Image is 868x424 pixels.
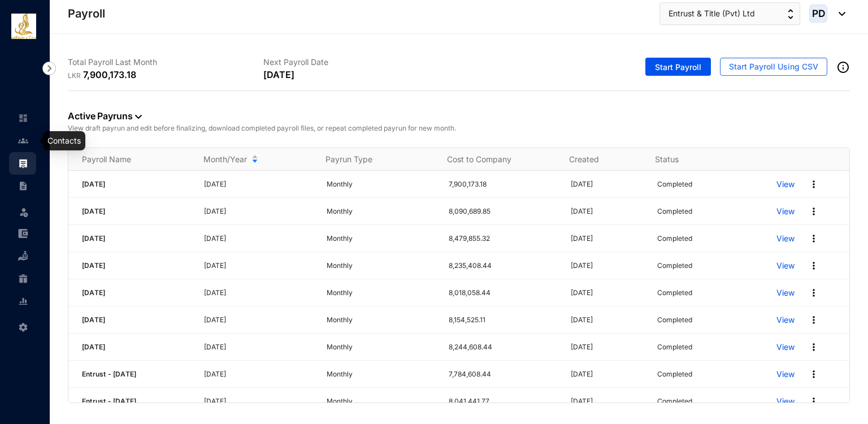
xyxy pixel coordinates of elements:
p: Completed [657,287,692,298]
span: [DATE] [82,234,105,243]
li: Contracts [9,175,36,197]
span: [DATE] [82,315,105,324]
p: [DATE] [263,68,294,81]
p: Completed [657,206,692,217]
a: Active Payruns [68,110,142,122]
img: dropdown-black.8e83cc76930a90b1a4fdb6d089b7bf3a.svg [135,115,142,119]
p: [DATE] [571,233,644,244]
span: [DATE] [82,288,105,297]
th: Created [555,148,641,171]
p: [DATE] [204,206,313,217]
p: Completed [657,233,692,244]
a: View [776,369,795,380]
p: Total Payroll Last Month [68,57,263,68]
li: Expenses [9,222,36,245]
img: leave-unselected.2934df6273408c3f84d9.svg [18,206,29,218]
img: report-unselected.e6a6b4230fc7da01f883.svg [18,296,28,306]
span: Entrust - [DATE] [82,370,136,378]
span: [DATE] [82,207,105,215]
span: Entrust & Title (Pvt) Ltd [669,7,755,20]
li: Reports [9,290,36,313]
p: [DATE] [204,287,313,298]
span: Start Payroll [655,62,701,73]
p: Monthly [327,233,435,244]
th: Payrun Type [312,148,433,171]
p: [DATE] [571,179,644,190]
span: Entrust - [DATE] [82,397,136,405]
a: View [776,233,795,244]
p: Monthly [327,396,435,407]
p: Monthly [327,179,435,190]
a: View [776,206,795,217]
p: Completed [657,369,692,380]
img: gratuity-unselected.a8c340787eea3cf492d7.svg [18,274,28,284]
p: 8,244,608.44 [449,341,557,353]
span: Month/Year [203,154,247,165]
img: up-down-arrow.74152d26bf9780fbf563ca9c90304185.svg [788,9,793,19]
img: info-outined.c2a0bb1115a2853c7f4cb4062ec879bc.svg [836,60,850,74]
p: [DATE] [204,396,313,407]
img: more.27664ee4a8faa814348e188645a3c1fc.svg [808,179,819,190]
img: contract-unselected.99e2b2107c0a7dd48938.svg [18,181,28,191]
img: more.27664ee4a8faa814348e188645a3c1fc.svg [808,314,819,326]
th: Status [641,148,760,171]
p: [DATE] [571,396,644,407]
p: [DATE] [204,341,313,353]
p: 7,900,173.18 [449,179,557,190]
p: 8,018,058.44 [449,287,557,298]
th: Cost to Company [433,148,555,171]
img: more.27664ee4a8faa814348e188645a3c1fc.svg [808,206,819,217]
p: [DATE] [204,369,313,380]
p: 7,900,173.18 [83,68,136,81]
p: 8,090,689.85 [449,206,557,217]
p: Monthly [327,206,435,217]
span: PD [811,8,825,18]
img: payroll.289672236c54bbec4828.svg [18,158,28,168]
p: 8,479,855.32 [449,233,557,244]
button: Entrust & Title (Pvt) Ltd [659,2,800,25]
li: Contacts [9,129,36,152]
p: [DATE] [571,287,644,298]
img: more.27664ee4a8faa814348e188645a3c1fc.svg [808,260,819,271]
p: [DATE] [571,369,644,380]
p: 8,154,525.11 [449,314,557,326]
img: more.27664ee4a8faa814348e188645a3c1fc.svg [808,287,819,298]
p: Completed [657,314,692,326]
p: [DATE] [571,260,644,271]
li: Home [9,107,36,129]
a: View [776,314,795,326]
a: View [776,260,795,271]
li: Payroll [9,152,36,175]
button: Start Payroll Using CSV [720,58,827,76]
span: [DATE] [82,343,105,351]
img: more.27664ee4a8faa814348e188645a3c1fc.svg [808,233,819,244]
img: people-unselected.118708e94b43a90eceab.svg [18,136,28,146]
span: Start Payroll Using CSV [729,61,818,72]
img: nav-icon-right.af6afadce00d159da59955279c43614e.svg [42,62,56,75]
p: View [776,179,795,190]
p: Monthly [327,369,435,380]
p: View [776,341,795,353]
a: View [776,396,795,407]
p: Monthly [327,260,435,271]
p: Completed [657,260,692,271]
img: settings-unselected.1febfda315e6e19643a1.svg [18,322,28,332]
button: Start Payroll [645,58,711,76]
img: logo [11,14,36,39]
a: View [776,287,795,298]
li: Gratuity [9,267,36,290]
p: [DATE] [204,260,313,271]
p: Next Payroll Date [263,57,459,68]
p: [DATE] [204,314,313,326]
p: LKR [68,70,83,81]
li: Loan [9,245,36,267]
p: Monthly [327,314,435,326]
p: Completed [657,396,692,407]
p: 8,041,441.77 [449,396,557,407]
